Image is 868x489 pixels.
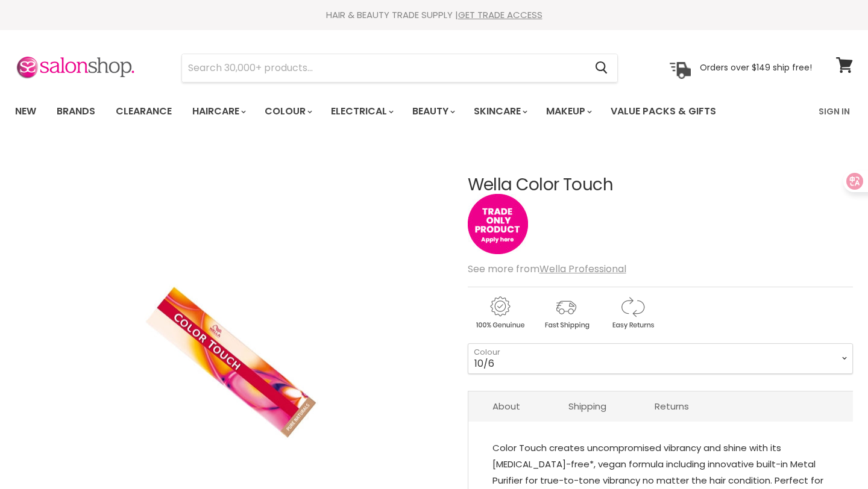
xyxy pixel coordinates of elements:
button: Search [585,54,617,82]
a: Electrical [322,99,401,124]
img: returns.gif [600,294,664,331]
a: Returns [631,391,713,421]
input: Search [182,54,585,82]
a: Beauty [403,99,462,124]
a: Shipping [544,391,631,421]
a: Haircare [183,99,253,124]
a: Colour [256,99,319,124]
a: Skincare [465,99,535,124]
a: Clearance [107,99,181,124]
img: tradeonly_small.jpg [468,194,528,254]
form: Product [181,54,618,83]
ul: Main menu [6,94,769,129]
a: Value Packs & Gifts [602,99,725,124]
a: Wella Professional [539,262,626,276]
a: Makeup [537,99,599,124]
a: GET TRADE ACCESS [458,8,542,21]
h1: Wella Color Touch [468,176,853,195]
a: About [468,391,544,421]
img: genuine.gif [468,294,532,331]
a: Brands [48,99,104,124]
a: Sign In [811,99,857,124]
p: Orders over $149 ship free! [700,62,812,73]
img: shipping.gif [534,294,598,331]
a: New [6,99,45,124]
span: See more from [468,262,626,276]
